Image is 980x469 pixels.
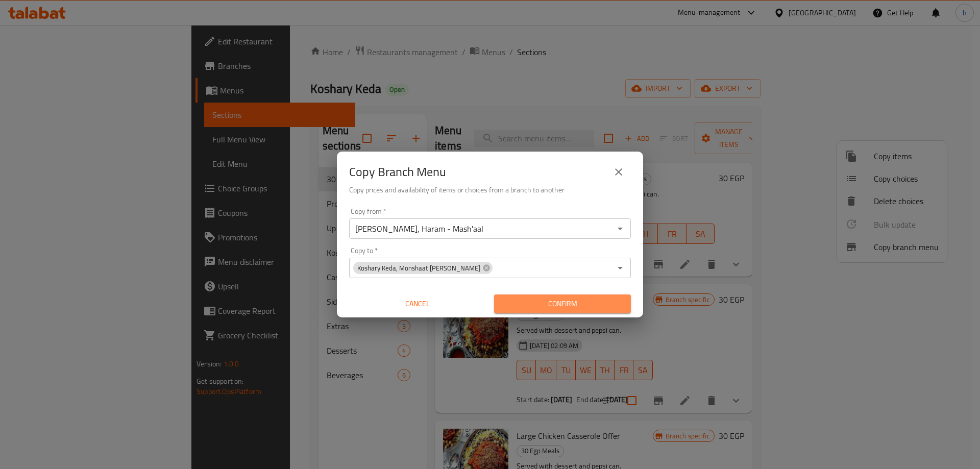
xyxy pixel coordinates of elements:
[353,262,493,274] div: Koshary Keda, Monshaat [PERSON_NAME]
[613,261,627,275] button: Open
[349,294,486,313] button: Cancel
[613,221,627,236] button: Open
[349,164,446,180] h2: Copy Branch Menu
[494,294,631,313] button: Confirm
[349,184,631,195] h6: Copy prices and availability of items or choices from a branch to another
[353,298,482,310] span: Cancel
[606,160,631,184] button: close
[353,263,484,273] span: Koshary Keda, Monshaat [PERSON_NAME]
[502,298,623,310] span: Confirm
